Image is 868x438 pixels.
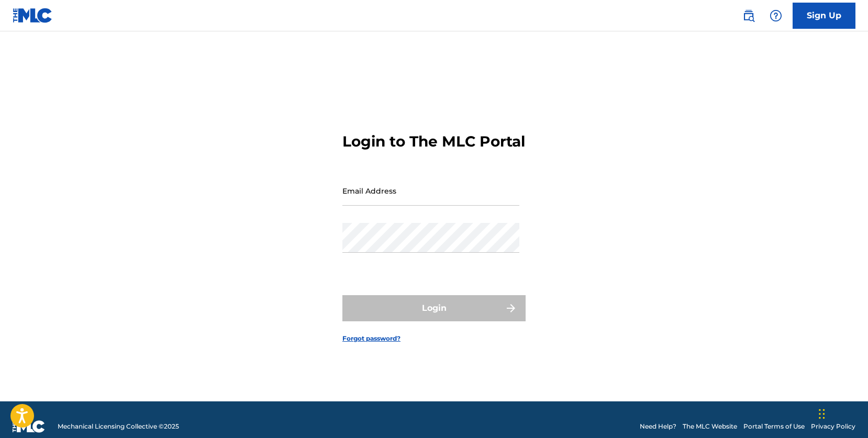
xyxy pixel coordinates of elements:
[819,398,825,430] div: Drag
[13,8,53,23] img: MLC Logo
[58,422,179,431] span: Mechanical Licensing Collective © 2025
[770,9,782,22] img: help
[743,422,805,431] a: Portal Terms of Use
[811,422,855,431] a: Privacy Policy
[683,422,737,431] a: The MLC Website
[342,132,525,151] h3: Login to The MLC Portal
[342,334,400,343] a: Forgot password?
[816,388,868,438] iframe: Chat Widget
[13,420,45,433] img: logo
[742,9,755,22] img: search
[738,5,759,26] a: Public Search
[640,422,676,431] a: Need Help?
[765,5,786,26] div: Help
[793,3,855,29] a: Sign Up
